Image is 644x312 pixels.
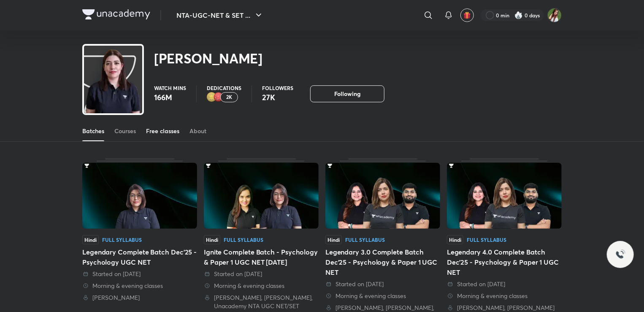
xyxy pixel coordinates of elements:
p: 2K [226,94,232,100]
div: Morning & evening classes [204,282,319,290]
img: Company Logo [82,9,150,19]
div: Started on 25 Aug 2025 [82,270,197,278]
img: Thumbnail [325,163,440,229]
img: class [84,47,142,136]
div: Batches [82,127,104,135]
a: About [189,121,206,141]
div: Morning & evening classes [447,292,562,300]
a: Free classes [146,121,179,141]
p: Followers [262,85,293,90]
div: Legendary 3.0 Complete Batch Dec'25 - Psychology & Paper 1 UGC NET [325,247,440,277]
span: Hindi [447,235,463,244]
img: educator badge2 [207,92,217,102]
div: Free classes [146,127,179,135]
span: Hindi [82,235,99,244]
img: Thumbnail [82,163,197,229]
span: Hindi [204,235,220,244]
div: Started on 12 Jul 2025 [325,280,440,288]
button: avatar [460,8,474,22]
img: educator badge1 [214,92,224,102]
img: Thumbnail [447,163,562,229]
div: Hafsa Malik [82,293,197,302]
p: 166M [154,92,186,102]
span: Hindi [325,235,342,244]
a: Batches [82,121,104,141]
div: Started on 16 Jun 2025 [447,280,562,288]
img: streak [514,11,523,19]
div: Started on 27 Jul 2025 [204,270,319,278]
div: Legendary Complete Batch Dec'25 - Psychology UGC NET [82,247,197,267]
img: ttu [615,249,625,260]
div: Full Syllabus [102,237,142,242]
a: Courses [114,121,136,141]
p: Watch mins [154,85,186,90]
h2: [PERSON_NAME] [154,50,262,67]
a: Company Logo [82,9,150,22]
button: Following [310,85,384,102]
div: Full Syllabus [224,237,263,242]
span: Following [334,90,360,98]
div: Legendary 4.0 Complete Batch Dec'25 - Psychology & Paper 1 UGC NET [447,247,562,277]
div: Courses [114,127,136,135]
button: NTA-UGC-NET & SET ... [171,7,269,24]
div: Full Syllabus [467,237,506,242]
img: avatar [463,11,471,19]
img: Thumbnail [204,163,319,229]
p: 27K [262,92,293,102]
div: Full Syllabus [345,237,385,242]
div: Ignite Complete Batch - Psychology & Paper 1 UGC NET [DATE] [204,247,319,267]
div: Morning & evening classes [82,282,197,290]
div: About [189,127,206,135]
div: Morning & evening classes [325,292,440,300]
img: aanchal singh [547,8,562,22]
p: Dedications [207,85,241,90]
